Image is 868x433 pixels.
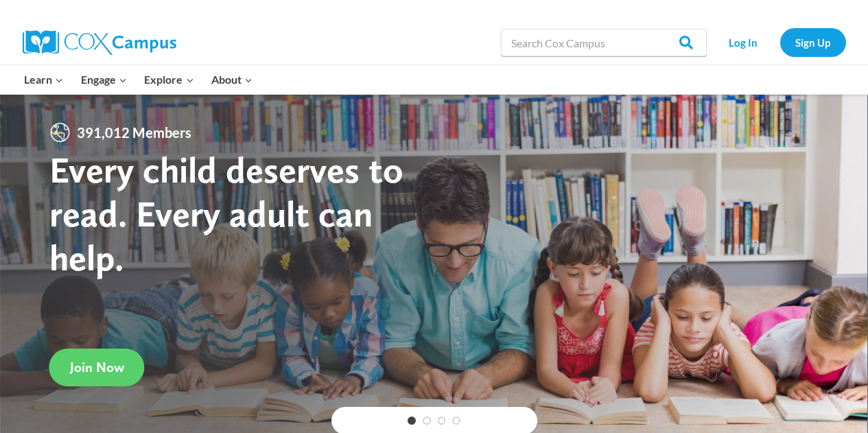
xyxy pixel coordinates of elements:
input: Search Cox Campus [501,29,707,56]
a: Sign Up [780,28,846,56]
span: Join Now [70,359,124,375]
nav: Secondary Navigation [714,28,846,56]
a: 2 [423,417,431,425]
a: 3 [438,417,446,425]
span: About [211,71,253,89]
img: Cox Campus [23,30,176,55]
strong: Every child deserves to read. Every adult can help. [49,148,403,279]
span: Learn [24,71,63,89]
span: Explore [144,71,193,89]
nav: Primary Navigation [16,65,261,94]
a: Log In [714,28,773,56]
a: 1 [408,417,416,425]
a: Join Now [49,349,145,386]
span: 391,012 Members [71,121,197,143]
a: 4 [452,417,460,425]
span: Engage [81,71,127,89]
